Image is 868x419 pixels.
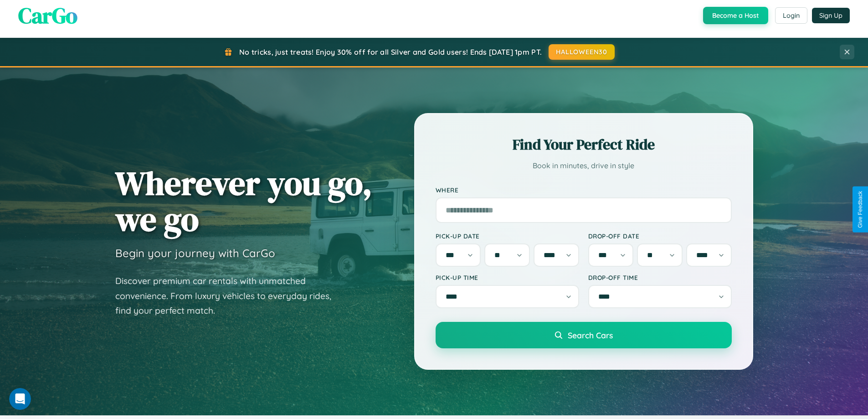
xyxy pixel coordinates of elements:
label: Pick-up Date [436,232,579,240]
p: Discover premium car rentals with unmatched convenience. From luxury vehicles to everyday rides, ... [115,274,343,318]
button: Login [775,7,807,24]
label: Pick-up Time [436,274,579,281]
p: Book in minutes, drive in style [436,159,732,172]
span: Search Cars [568,330,613,340]
button: Search Cars [436,322,732,348]
label: Where [436,186,732,194]
button: HALLOWEEN30 [549,44,615,60]
label: Drop-off Date [588,232,732,240]
span: CarGo [18,0,77,31]
h2: Find Your Perfect Ride [436,134,732,155]
div: Give Feedback [857,191,863,228]
label: Drop-off Time [588,274,732,281]
button: Sign Up [812,8,850,23]
iframe: Intercom live chat [9,388,31,410]
h3: Begin your journey with CarGo [115,246,275,260]
button: Become a Host [703,7,768,24]
span: No tricks, just treats! Enjoy 30% off for all Silver and Gold users! Ends [DATE] 1pm PT. [239,47,542,57]
h1: Wherever you go, we go [115,165,372,237]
